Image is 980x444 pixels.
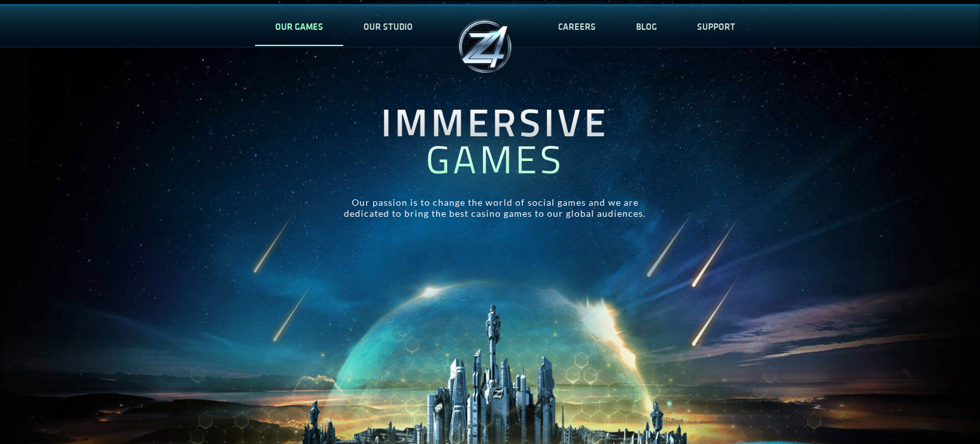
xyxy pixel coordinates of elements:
h1: IMMERSIVE [103,103,887,140]
a: OUR STUDIO [343,5,433,48]
img: palace [681,274,741,352]
a: SUPPORT [677,5,755,48]
img: palace [681,215,741,293]
a: BLOG [616,5,677,48]
img: palace [643,205,702,285]
img: palace [251,205,310,278]
img: palace [453,14,518,79]
a: CAREERS [538,5,616,48]
img: palace [270,274,329,347]
a: OUR GAMES [255,5,343,48]
h1: GAMES [103,140,887,177]
p: Our passion is to change the world of social games and we are dedicated to bring the best casino ... [338,197,652,219]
